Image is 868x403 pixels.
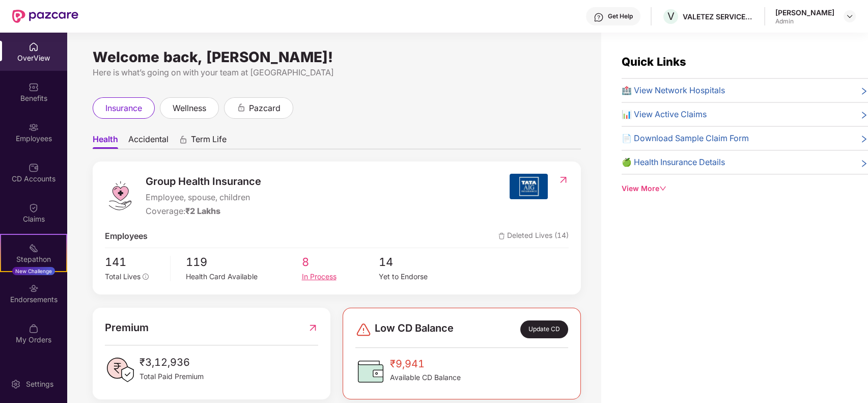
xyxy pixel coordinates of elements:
img: svg+xml;base64,PHN2ZyBpZD0iRW5kb3JzZW1lbnRzIiB4bWxucz0iaHR0cDovL3d3dy53My5vcmcvMjAwMC9zdmciIHdpZH... [29,283,39,293]
div: [PERSON_NAME] [775,8,834,17]
span: 🍏 Health Insurance Details [622,156,725,169]
span: Group Health Insurance [146,174,261,190]
span: Deleted Lives (14) [498,230,569,243]
span: down [659,185,666,192]
img: RedirectIcon [307,320,318,336]
div: View More [622,183,868,194]
div: Settings [23,379,57,389]
span: ₹2 Lakhs [185,206,220,216]
div: Coverage: [146,205,261,218]
span: Total Paid Premium [139,371,204,382]
img: insurerIcon [510,174,548,199]
div: VALETEZ SERVICES PRIVATE LIMITED [683,12,754,21]
span: ₹9,941 [390,356,461,372]
div: New Challenge [12,267,55,275]
div: Health Card Available [186,271,302,282]
div: Stepathon [1,254,66,264]
span: Available CD Balance [390,372,461,383]
img: svg+xml;base64,PHN2ZyBpZD0iQ0RfQWNjb3VudHMiIGRhdGEtbmFtZT0iQ0QgQWNjb3VudHMiIHhtbG5zPSJodHRwOi8vd3... [29,163,39,173]
img: svg+xml;base64,PHN2ZyB4bWxucz0iaHR0cDovL3d3dy53My5vcmcvMjAwMC9zdmciIHdpZHRoPSIyMSIgaGVpZ2h0PSIyMC... [29,243,39,253]
span: 141 [105,253,163,271]
span: 📄 Download Sample Claim Form [622,132,749,145]
span: 119 [186,253,302,271]
img: svg+xml;base64,PHN2ZyBpZD0iTXlfT3JkZXJzIiBkYXRhLW5hbWU9Ik15IE9yZGVycyIgeG1sbnM9Imh0dHA6Ly93d3cudz... [29,324,39,334]
span: right [860,86,868,97]
img: svg+xml;base64,PHN2ZyBpZD0iSGVscC0zMngzMiIgeG1sbnM9Imh0dHA6Ly93d3cudzMub3JnLzIwMDAvc3ZnIiB3aWR0aD... [594,12,604,22]
img: svg+xml;base64,PHN2ZyBpZD0iQmVuZWZpdHMiIHhtbG5zPSJodHRwOi8vd3d3LnczLm9yZy8yMDAwL3N2ZyIgd2lkdGg9Ij... [29,82,39,92]
img: PaidPremiumIcon [105,355,135,385]
span: Total Lives [105,272,141,281]
span: 8 [301,253,379,271]
div: Welcome back, [PERSON_NAME]! [93,53,581,61]
div: animation [237,103,246,112]
div: Get Help [608,12,633,20]
img: deleteIcon [498,233,505,239]
span: Health [93,134,118,149]
img: svg+xml;base64,PHN2ZyBpZD0iSG9tZSIgeG1sbnM9Imh0dHA6Ly93d3cudzMub3JnLzIwMDAvc3ZnIiB3aWR0aD0iMjAiIG... [29,42,39,52]
div: Admin [775,17,834,25]
span: ₹3,12,936 [139,355,204,370]
img: svg+xml;base64,PHN2ZyBpZD0iQ2xhaW0iIHhtbG5zPSJodHRwOi8vd3d3LnczLm9yZy8yMDAwL3N2ZyIgd2lkdGg9IjIwIi... [29,203,39,213]
span: Term Life [191,134,227,149]
span: Premium [105,320,149,336]
span: Employee, spouse, children [146,191,261,204]
div: Here is what’s going on with your team at [GEOGRAPHIC_DATA] [93,66,581,79]
span: 📊 View Active Claims [622,108,707,121]
span: V [667,10,675,22]
div: Yet to Endorse [379,271,456,282]
img: logo [105,180,135,211]
span: wellness [173,102,206,115]
span: Employees [105,230,148,243]
div: Update CD [520,320,568,338]
span: insurance [105,102,142,115]
span: info-circle [143,274,149,280]
img: svg+xml;base64,PHN2ZyBpZD0iRW1wbG95ZWVzIiB4bWxucz0iaHR0cDovL3d3dy53My5vcmcvMjAwMC9zdmciIHdpZHRoPS... [29,122,39,132]
span: Low CD Balance [375,320,454,338]
img: svg+xml;base64,PHN2ZyBpZD0iRGFuZ2VyLTMyeDMyIiB4bWxucz0iaHR0cDovL3d3dy53My5vcmcvMjAwMC9zdmciIHdpZH... [355,321,372,338]
img: CDBalanceIcon [355,356,386,387]
span: right [860,158,868,169]
img: RedirectIcon [558,175,569,185]
span: 14 [379,253,456,271]
span: 🏥 View Network Hospitals [622,84,725,97]
img: New Pazcare Logo [12,10,78,23]
span: right [860,110,868,121]
div: In Process [301,271,379,282]
img: svg+xml;base64,PHN2ZyBpZD0iU2V0dGluZy0yMHgyMCIgeG1sbnM9Imh0dHA6Ly93d3cudzMub3JnLzIwMDAvc3ZnIiB3aW... [11,379,21,389]
div: animation [179,135,188,144]
span: pazcard [249,102,281,115]
span: right [860,134,868,145]
img: svg+xml;base64,PHN2ZyBpZD0iRHJvcGRvd24tMzJ4MzIiIHhtbG5zPSJodHRwOi8vd3d3LnczLm9yZy8yMDAwL3N2ZyIgd2... [846,12,854,20]
span: Accidental [128,134,169,149]
span: Quick Links [622,55,686,68]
